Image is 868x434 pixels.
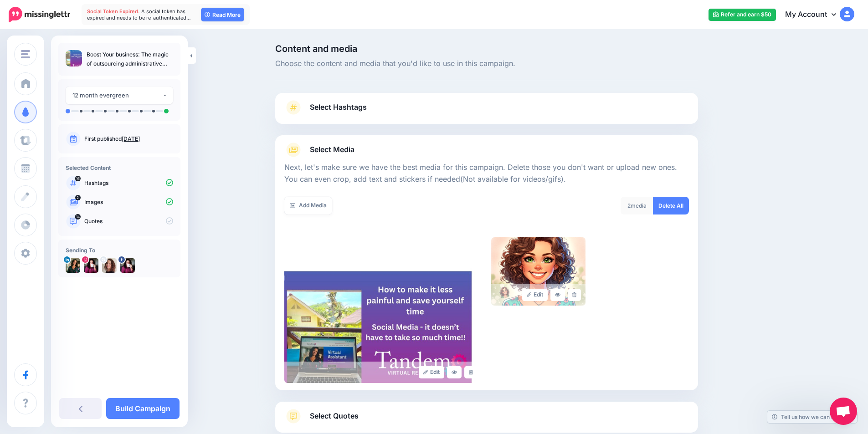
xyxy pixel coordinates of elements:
div: 12 month evergreen [72,90,162,101]
span: 2 [627,202,631,209]
p: Next, let's make sure we have the best media for this campaign. Delete those you don't want or up... [284,162,689,185]
img: a5343d49fd36995e24aa0b4a1510901b_thumb.jpg [66,50,82,66]
h4: Selected Content [66,164,173,171]
img: 159343289_483528029724612_2259482906197032025_n-bsa132860.jpg [84,258,98,273]
a: Edit [522,289,548,301]
span: Select Quotes [310,410,359,422]
p: First published [84,135,173,143]
p: Quotes [84,217,173,225]
span: 2 [75,195,81,200]
div: Open chat [830,398,857,425]
span: Select Media [310,143,354,156]
a: Read More [201,8,244,21]
p: Images [84,198,173,206]
span: A social token has expired and needs to be re-authenticated… [87,8,191,21]
div: Select Media [284,157,689,383]
p: Boost Your business: The magic of outsourcing administrative tasks! 🚀 [87,50,173,68]
a: Edit [419,366,445,378]
a: Refer and earn $50 [709,9,776,21]
a: Select Quotes [284,409,689,433]
img: Missinglettr [9,7,70,22]
h4: Sending To [66,247,173,254]
span: Content and media [275,44,698,53]
a: Add Media [284,197,332,214]
p: Hashtags [84,179,173,187]
span: Select Hashtags [310,101,367,113]
a: Select Hashtags [284,100,689,124]
span: 16 [75,176,81,181]
a: [DATE] [122,135,140,142]
a: My Account [776,4,854,26]
span: Social Token Expired. [87,8,140,15]
img: menu.png [21,50,30,58]
img: 1697837087087-76460.png [66,258,80,273]
img: FVSGYGUVBJ56RD14Z7PVNRS0IWDNVCQM_large.jpg [284,237,482,383]
img: 293221647_545121120489572_1631459746329915560_n-bsa132858.jpg [120,258,135,273]
span: Choose the content and media that you'd like to use in this campaign. [275,58,698,70]
div: media [621,197,653,214]
a: Delete All [653,197,689,214]
img: AAcHTtfaJgz5KJo8fWl5Is6AToqJcKc6tU08jcW5CZLEqVoduQEs96-c-76012.png [102,258,117,273]
a: Select Media [284,143,689,157]
button: 12 month evergreen [66,87,173,104]
a: Tell us how we can improve [767,411,857,423]
img: ABLXJJGM7MEJU80NZCQ52R971L2KA2A4_large.png [491,237,586,306]
span: 14 [75,214,81,220]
